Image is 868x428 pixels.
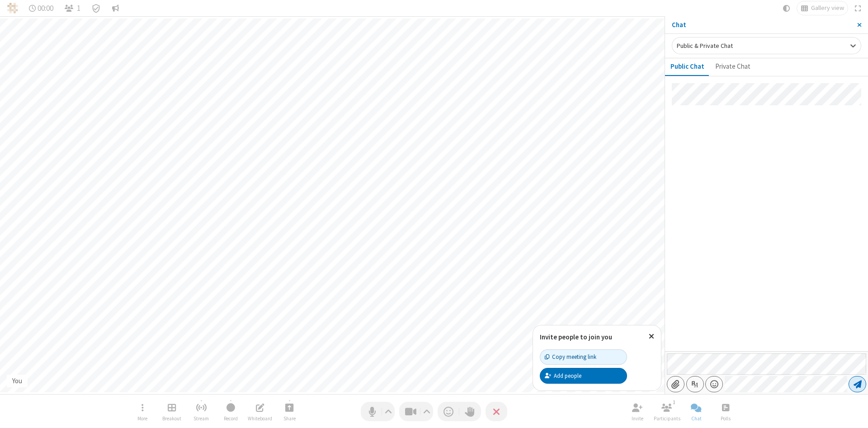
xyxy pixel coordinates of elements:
button: Invite participants (Alt+I) [624,399,651,424]
button: Send a reaction [438,402,459,421]
span: Breakout [162,416,181,421]
button: Using system theme [779,1,794,15]
div: Meeting details Encryption enabled [88,1,105,15]
button: Send message [849,376,866,392]
span: Public & Private Chat [677,42,733,50]
button: Mute (Alt+A) [361,402,395,421]
button: Video setting [421,402,433,421]
span: 1 [77,4,80,13]
button: Stop video (Alt+V) [399,402,433,421]
p: Chat [672,20,850,30]
button: Fullscreen [851,1,865,15]
button: Manage Breakout Rooms [158,399,185,424]
span: Invite [632,416,643,421]
div: Copy meeting link [545,353,596,361]
button: Close sidebar [850,16,868,33]
span: Polls [721,416,731,421]
button: Open menu [705,376,723,392]
span: Participants [654,416,680,421]
button: Start streaming [188,399,215,424]
button: Public Chat [665,58,710,75]
button: Change layout [797,1,848,15]
button: Open participant list [653,399,680,424]
button: Private Chat [710,58,756,75]
span: 00:00 [38,4,53,13]
span: Stream [193,416,209,421]
span: More [137,416,147,421]
button: End or leave meeting [486,402,507,421]
button: Raise hand [459,402,481,421]
span: Chat [691,416,702,421]
div: You [9,376,26,386]
button: Conversation [108,1,123,15]
span: Record [224,416,238,421]
span: Gallery view [811,5,844,12]
button: Open participant list [61,1,84,15]
button: Open shared whiteboard [246,399,274,424]
div: 1 [670,398,678,406]
span: Share [283,416,296,421]
button: Start recording [217,399,244,424]
button: Audio settings [382,402,395,421]
button: Open menu [129,399,156,424]
button: Show formatting [686,376,704,392]
span: Whiteboard [248,416,272,421]
label: Invite people to join you [540,333,612,341]
button: Close popover [642,325,661,348]
button: Close chat [683,399,710,424]
div: Timer [25,1,57,15]
button: Add people [540,368,627,383]
button: Start sharing [276,399,303,424]
button: Copy meeting link [540,349,627,365]
img: QA Selenium DO NOT DELETE OR CHANGE [7,3,18,14]
button: Open poll [712,399,739,424]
